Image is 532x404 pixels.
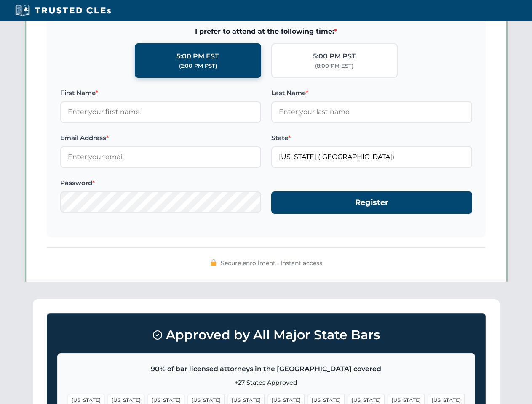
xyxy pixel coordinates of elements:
[271,101,472,122] input: Enter your last name
[60,178,261,188] label: Password
[221,258,322,268] span: Secure enrollment • Instant access
[60,26,472,37] span: I prefer to attend at the following time:
[68,364,465,375] p: 90% of bar licensed attorneys in the [GEOGRAPHIC_DATA] covered
[271,133,472,143] label: State
[13,4,113,17] img: Trusted CLEs
[57,324,475,346] h3: Approved by All Major State Bars
[271,88,472,98] label: Last Name
[271,191,472,214] button: Register
[68,378,465,387] p: +27 States Approved
[176,51,219,62] div: 5:00 PM EST
[60,88,261,98] label: First Name
[313,51,356,62] div: 5:00 PM PST
[60,133,261,143] label: Email Address
[315,62,353,70] div: (8:00 PM EST)
[271,146,472,167] input: Florida (FL)
[179,62,217,70] div: (2:00 PM PST)
[60,146,261,167] input: Enter your email
[210,259,217,266] img: 🔒
[60,101,261,122] input: Enter your first name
